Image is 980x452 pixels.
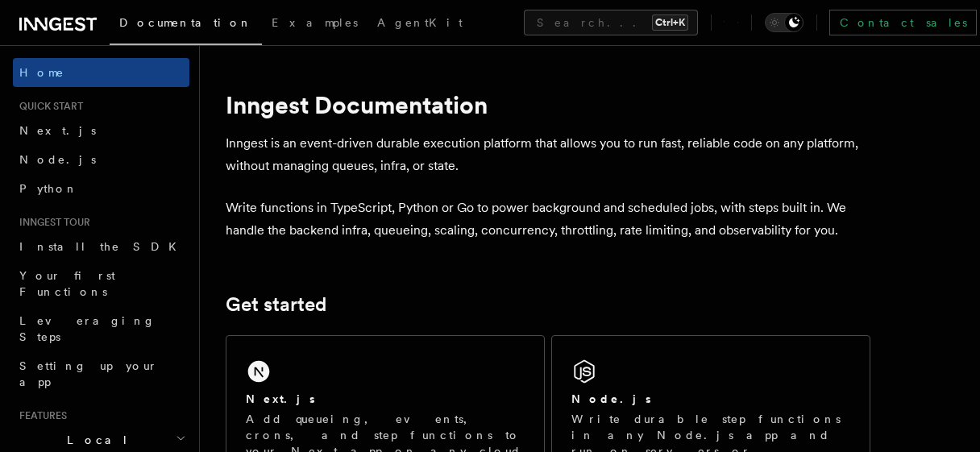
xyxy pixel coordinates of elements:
a: Get started [226,293,326,316]
p: Write functions in TypeScript, Python or Go to power background and scheduled jobs, with steps bu... [226,197,870,242]
span: Your first Functions [19,269,115,298]
a: Leveraging Steps [13,306,189,351]
span: Install the SDK [19,240,186,253]
a: Contact sales [829,10,977,35]
kbd: Ctrl+K [652,15,688,31]
a: Documentation [110,5,262,45]
a: Examples [262,5,367,44]
span: AgentKit [377,16,463,29]
a: Node.js [13,145,189,174]
span: Leveraging Steps [19,314,156,343]
a: Home [13,58,189,87]
span: Next.js [19,124,96,137]
a: Python [13,174,189,203]
a: Setting up your app [13,351,189,396]
span: Documentation [119,16,252,29]
h2: Next.js [246,391,315,407]
span: Examples [272,16,358,29]
span: Quick start [13,100,83,113]
a: AgentKit [367,5,472,44]
span: Inngest tour [13,216,90,229]
span: Node.js [19,153,96,166]
span: Python [19,182,78,195]
a: Install the SDK [13,232,189,261]
a: Next.js [13,116,189,145]
p: Inngest is an event-driven durable execution platform that allows you to run fast, reliable code ... [226,132,870,177]
h1: Inngest Documentation [226,90,870,119]
h2: Node.js [571,391,651,407]
button: Toggle dark mode [765,13,804,32]
span: Features [13,409,67,422]
button: Search...Ctrl+K [524,10,698,35]
span: Home [19,64,64,81]
a: Your first Functions [13,261,189,306]
span: Setting up your app [19,359,158,388]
